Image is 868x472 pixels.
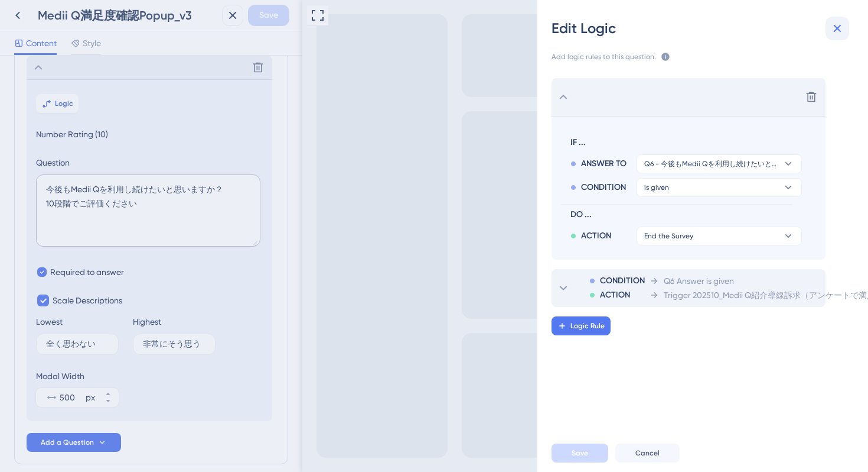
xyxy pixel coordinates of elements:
span: Save [572,448,588,458]
button: Save [552,444,608,463]
span: Add logic rules to this question. [552,52,656,64]
span: CONDITION [600,274,645,288]
span: DO ... [570,208,797,222]
button: Q6 - 今後もMedii Qを利用し続けたいと思いますか？ 10段階でご評価ください [637,154,802,173]
div: Edit Logic [552,19,854,38]
span: IF ... [570,135,797,150]
span: Logic Rule [570,321,605,331]
button: is given [637,178,802,197]
span: ANSWER TO [581,157,626,171]
span: is given [644,183,669,192]
span: CONDITION [581,180,626,195]
button: Logic Rule [552,316,611,335]
button: End the Survey [637,227,802,245]
span: End the Survey [644,231,693,241]
iframe: UserGuiding Survey [247,331,542,448]
span: ACTION [581,229,611,243]
span: ACTION [600,288,630,302]
button: Cancel [615,444,680,463]
span: Q6 Answer is given [664,274,734,288]
span: Cancel [635,448,660,458]
span: Q6 - 今後もMedii Qを利用し続けたいと思いますか？ 10段階でご評価ください [644,159,778,169]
